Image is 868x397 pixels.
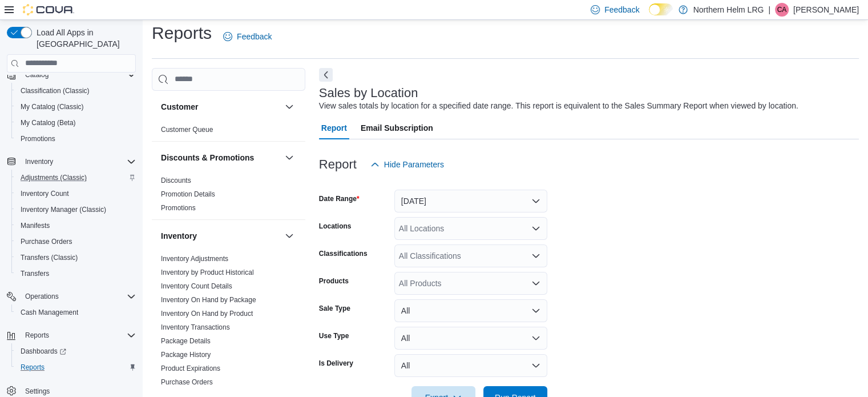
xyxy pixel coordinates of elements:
div: Discounts & Promotions [152,174,305,219]
span: Reports [21,328,136,342]
a: Manifests [16,219,54,232]
a: Package History [161,351,211,359]
button: Cash Management [11,304,140,320]
h3: Discounts & Promotions [161,152,254,163]
a: Product Expirations [161,364,220,372]
button: Inventory [21,155,58,169]
span: Inventory [21,155,136,169]
span: Inventory Count Details [161,282,232,291]
p: | [768,3,770,17]
span: Reports [21,363,45,372]
label: Date Range [319,194,360,203]
span: Manifests [21,221,50,230]
span: Feedback [237,31,272,42]
div: Customer [152,123,305,141]
label: Classifications [319,249,368,258]
span: Feedback [604,4,639,15]
img: Cova [23,4,74,15]
span: Promotions [161,203,196,212]
a: Inventory by Product Historical [161,268,254,276]
button: Discounts & Promotions [161,152,280,163]
button: All [394,354,547,377]
span: Inventory Adjustments [161,254,228,263]
a: Package Details [161,337,211,345]
span: Cash Management [16,306,136,319]
a: Discounts [161,177,191,185]
span: Classification (Classic) [21,86,90,95]
p: Northern Helm LRG [693,3,764,17]
button: Open list of options [531,279,540,288]
button: Promotions [11,131,140,147]
span: Cash Management [21,308,78,317]
span: Transfers [16,267,136,280]
h3: Sales by Location [319,86,418,100]
span: Inventory Manager (Classic) [21,205,106,214]
span: Product Expirations [161,364,220,373]
span: Package Details [161,336,211,346]
span: Reports [16,360,136,374]
span: Load All Apps in [GEOGRAPHIC_DATA] [32,27,136,50]
span: My Catalog (Beta) [16,116,136,130]
span: Hide Parameters [384,159,444,170]
a: Dashboards [11,343,140,359]
span: Package History [161,350,211,359]
button: Reports [2,327,140,343]
a: Promotions [16,132,60,146]
a: Promotions [161,204,196,212]
a: Inventory On Hand by Product [161,310,253,318]
button: Reports [21,328,54,342]
span: Classification (Classic) [16,84,136,98]
a: Transfers [16,267,54,280]
span: Inventory Count [21,189,69,198]
span: Inventory On Hand by Package [161,295,256,304]
button: Transfers [11,266,140,282]
h3: Report [319,158,357,171]
button: Catalog [21,68,53,82]
button: All [394,299,547,322]
span: Inventory On Hand by Product [161,309,253,318]
a: My Catalog (Beta) [16,116,80,130]
p: [PERSON_NAME] [793,3,859,17]
span: Catalog [21,68,136,82]
span: Reports [25,331,49,340]
button: Customer [282,100,296,114]
span: Adjustments (Classic) [16,171,136,185]
a: Cash Management [16,306,83,319]
div: View sales totals by location for a specified date range. This report is equivalent to the Sales ... [319,100,798,112]
span: Inventory Transactions [161,323,230,332]
span: Report [321,117,347,139]
span: Inventory [25,157,53,166]
label: Is Delivery [319,359,353,368]
span: Email Subscription [361,117,433,139]
div: Caleb Alcock [775,3,789,17]
label: Use Type [319,331,349,340]
button: Manifests [11,218,140,234]
a: Promotion Details [161,190,215,198]
button: Inventory Count [11,186,140,202]
button: Operations [21,290,63,303]
a: Adjustments (Classic) [16,171,91,185]
span: Purchase Orders [161,378,213,387]
button: My Catalog (Classic) [11,99,140,115]
span: Dashboards [21,347,66,356]
a: Inventory Transactions [161,323,230,331]
button: Open list of options [531,224,540,233]
h3: Inventory [161,230,197,242]
a: Transfers (Classic) [16,251,82,264]
a: Feedback [219,25,276,48]
button: Discounts & Promotions [282,151,296,165]
button: Customer [161,101,280,113]
button: Hide Parameters [366,153,449,176]
span: Customer Queue [161,125,213,134]
h3: Customer [161,101,198,113]
input: Dark Mode [649,3,673,15]
a: Inventory Adjustments [161,255,228,263]
span: My Catalog (Beta) [21,118,76,127]
span: Adjustments (Classic) [21,173,87,182]
span: Dashboards [16,344,136,358]
a: Customer Queue [161,126,213,134]
span: Purchase Orders [21,237,72,246]
span: Inventory Manager (Classic) [16,203,136,216]
span: Transfers (Classic) [16,251,136,264]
